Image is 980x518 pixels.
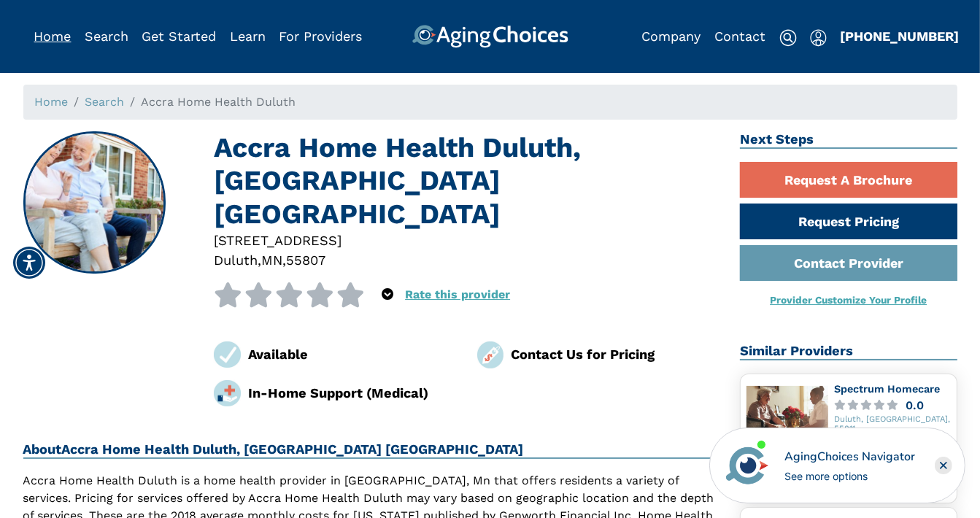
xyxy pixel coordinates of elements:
div: Popover trigger [810,25,827,48]
a: [PHONE_NUMBER] [841,28,960,44]
a: Request A Brochure [740,162,957,198]
h1: Accra Home Health Duluth, [GEOGRAPHIC_DATA] [GEOGRAPHIC_DATA] [214,131,718,231]
a: Get Started [142,28,217,44]
a: Spectrum Homecare [834,383,940,395]
img: AgingChoices [412,25,568,48]
h2: About Accra Home Health Duluth, [GEOGRAPHIC_DATA] [GEOGRAPHIC_DATA] [23,441,719,459]
h2: Next Steps [740,131,957,149]
img: avatar [722,441,772,490]
div: Accessibility Menu [13,247,45,279]
a: For Providers [279,28,363,44]
div: Available [248,344,455,364]
img: Accra Home Health Duluth, Duluth MN [24,133,164,273]
img: search-icon.svg [779,29,797,47]
a: Search [85,28,128,44]
div: [STREET_ADDRESS] [214,231,718,250]
span: Accra Home Health Duluth [142,95,296,109]
a: Contact Provider [740,245,957,281]
div: Close [935,457,952,474]
div: Popover trigger [382,282,393,307]
a: Home [34,28,72,44]
nav: breadcrumb [23,85,957,120]
a: Learn [230,28,266,44]
img: user-icon.svg [810,29,827,47]
div: In-Home Support (Medical) [248,383,455,403]
span: , [258,252,261,268]
div: Contact Us for Pricing [511,344,718,364]
a: Search [85,95,125,109]
div: AgingChoices Navigator [784,448,915,465]
a: Request Pricing [740,204,957,239]
h2: Similar Providers [740,343,957,360]
a: Contact [714,28,765,44]
span: Duluth [214,252,258,268]
a: Company [642,28,701,44]
span: , [282,252,286,268]
div: 55807 [286,250,325,270]
a: Provider Customize Your Profile [770,294,927,306]
a: Rate this provider [405,287,510,301]
div: See more options [784,468,915,484]
div: 0.0 [906,400,924,411]
div: Duluth, [GEOGRAPHIC_DATA], 55811 [834,415,951,434]
a: Home [35,95,69,109]
span: MN [261,252,282,268]
div: Popover trigger [85,25,128,48]
a: 0.0 [834,400,951,411]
